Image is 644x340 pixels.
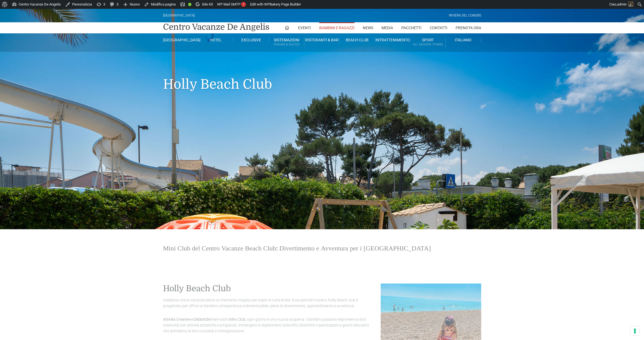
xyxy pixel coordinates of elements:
[202,2,213,6] span: Site Kit
[163,13,195,18] div: [GEOGRAPHIC_DATA]
[319,22,355,33] a: Bambini e Ragazzi
[241,2,246,7] span: !
[163,52,481,100] h1: Holly Beach Club
[298,22,311,33] a: Eventi
[449,13,481,18] div: Riviera Del Conero
[410,37,446,48] a: SportAll Season Tennis
[163,245,481,253] h3: Mini Club del Centro Vacanze Beach Club: Divertimento e Avventura per i [GEOGRAPHIC_DATA]
[617,2,627,6] span: admin
[269,42,304,47] small: Rooms & Suites
[456,22,481,33] a: Prenota Ora
[188,3,191,6] div: Buona
[430,22,447,33] a: Contatti
[410,42,445,47] small: All Season Tennis
[455,38,472,42] span: Italiano
[163,284,372,293] h2: Holly Beach Club
[198,37,234,42] a: Hotel
[375,37,410,42] a: Intrattenimento
[234,37,269,42] a: Exclusive
[163,317,212,322] strong: Attività Creative e Didattiche:
[340,37,375,42] a: Beach Club
[163,21,269,33] a: Centro Vacanze De Angelis
[163,297,372,309] p: crediamo che le vacanze siano un momento magico per ospiti di tutte le età. Ecco perché il nostro...
[363,22,373,33] a: News
[163,317,372,334] p: Nel nostro , ogni giorno è una nuova scoperta. I bambini possono esprimere la loro creatività con...
[230,317,245,322] a: Mini Club
[381,22,393,33] a: Media
[163,37,198,42] a: [GEOGRAPHIC_DATA]
[304,37,340,42] a: Ristoranti & Bar
[446,37,481,42] a: Italiano
[269,37,304,48] a: SistemazioniRooms & Suites
[401,22,421,33] a: Pacchetti
[630,326,640,336] button: Le tue preferenze relative al consenso per le tecnologie di tracciamento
